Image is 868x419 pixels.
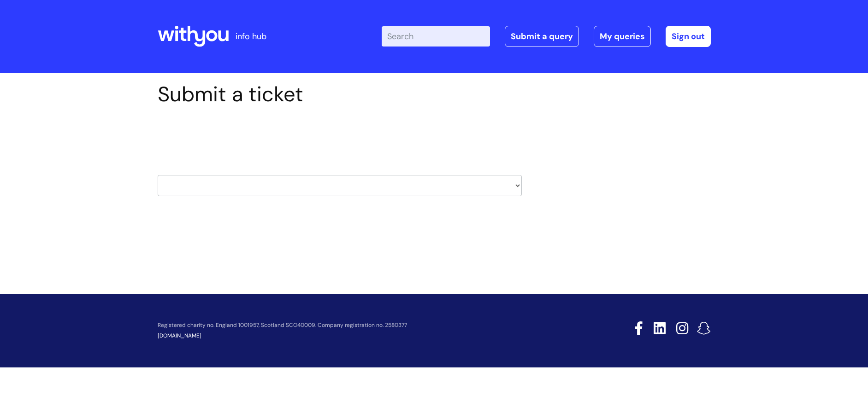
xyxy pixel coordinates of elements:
[594,26,651,47] a: My queries
[236,29,266,44] p: info hub
[158,322,569,328] p: Registered charity no. England 1001957, Scotland SCO40009. Company registration no. 2580377
[158,82,522,107] h1: Submit a ticket
[666,26,711,47] a: Sign out
[505,26,579,47] a: Submit a query
[158,128,522,145] h2: Select issue type
[158,332,201,339] a: [DOMAIN_NAME]
[382,26,711,47] div: | -
[382,26,490,47] input: Search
